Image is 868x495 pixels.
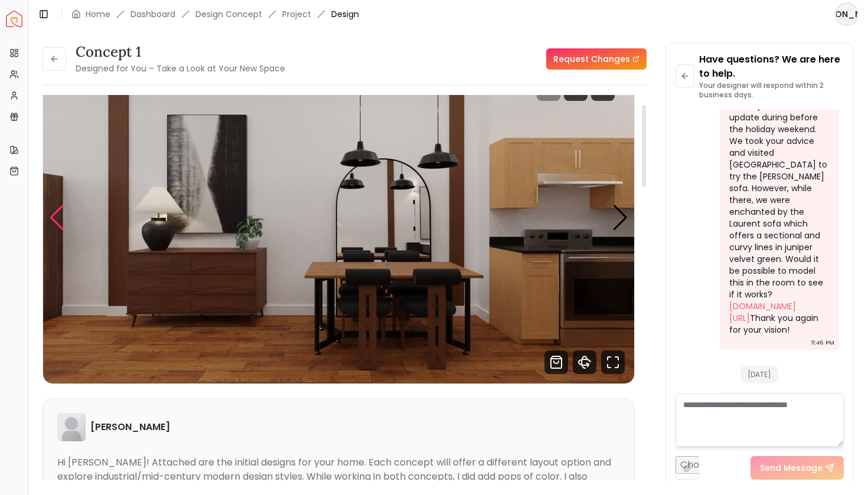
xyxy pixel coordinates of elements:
svg: Shop Products from this design [544,350,568,374]
div: Previous slide [49,205,65,231]
a: Home [86,8,110,20]
h3: Concept 1 [76,42,285,61]
a: Project [282,8,311,20]
p: Have questions? We are here to help. [699,53,844,81]
li: Design Concept [195,8,262,20]
div: 6 / 7 [43,51,634,383]
div: Carousel [43,51,634,383]
img: Heather Wise [57,413,86,441]
span: [DATE] [740,366,778,383]
small: Designed for You – Take a Look at Your New Space [76,63,285,74]
h6: [PERSON_NAME] [90,420,170,434]
a: Dashboard [130,8,175,20]
button: [PERSON_NAME] [835,2,859,26]
svg: Fullscreen [601,350,625,374]
span: Design [331,8,359,20]
div: Next slide [612,205,628,231]
a: Spacejoy [6,11,22,27]
a: Request Changes [546,48,647,70]
div: 11:46 PM [811,337,834,349]
a: [DOMAIN_NAME][URL] [729,300,796,324]
p: Your designer will respond within 2 business days. [699,81,844,100]
span: [PERSON_NAME] [836,4,857,25]
img: Spacejoy Logo [6,11,22,27]
svg: 360 View [573,350,596,374]
img: Design Render 1 [43,51,634,383]
div: Hello [PERSON_NAME]! Thank you for the update during before the holiday weekend. We took your adv... [729,76,827,336]
nav: breadcrumb [71,8,359,20]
